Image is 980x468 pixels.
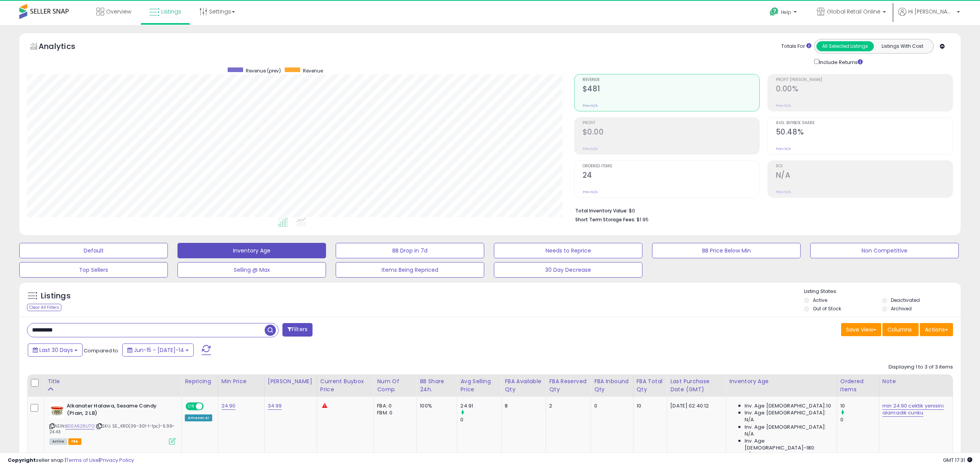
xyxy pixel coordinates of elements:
[745,409,826,416] span: Inv. Age [DEMOGRAPHIC_DATA]:
[177,243,326,258] button: Inventory Age
[420,377,454,394] div: BB Share 24h.
[336,243,484,258] button: BB Drop in 7d
[583,128,759,138] h2: $0.00
[49,423,175,434] span: | SKU: SE_KRD(39-301-1-1pc)-5.99-24.43
[41,291,71,301] h5: Listings
[882,402,944,417] a: min 24.90 cektik yenisini alamadik cunku
[874,41,931,51] button: Listings With Cost
[882,377,950,386] div: Note
[745,424,826,431] span: Inv. Age [DEMOGRAPHIC_DATA]:
[460,416,501,423] div: 0
[816,41,874,51] button: All Selected Listings
[8,457,134,464] div: seller snap | |
[776,84,953,95] h2: 0.00%
[813,297,827,303] label: Active
[729,377,834,386] div: Inventory Age
[84,347,119,354] span: Compared to:
[39,41,90,54] h5: Analytics
[460,402,501,409] div: 24.91
[66,456,99,464] a: Terms of Use
[764,1,804,25] a: Help
[908,8,955,15] span: Hi [PERSON_NAME]
[920,323,953,336] button: Actions
[670,377,723,394] div: Last Purchase Date (GMT)
[100,456,134,464] a: Privacy Policy
[781,43,811,50] div: Totals For
[594,402,627,409] div: 0
[268,402,282,410] a: 34.99
[49,438,67,445] span: All listings currently available for purchase on Amazon
[187,403,196,410] span: ON
[776,164,953,168] span: ROI
[122,343,194,357] button: Jun-15 - [DATE]-14
[891,297,920,303] label: Deactivated
[776,190,791,194] small: Prev: N/A
[583,78,759,82] span: Revenue
[575,207,628,214] b: Total Inventory Value:
[745,451,754,458] span: N/A
[840,402,879,409] div: 10
[320,377,370,394] div: Current Buybox Price
[776,121,953,125] span: Avg. Buybox Share
[898,8,960,25] a: Hi [PERSON_NAME]
[377,409,411,416] div: FBM: 0
[549,402,585,409] div: 2
[840,377,876,394] div: Ordered Items
[377,402,411,409] div: FBA: 0
[49,402,65,418] img: 51apWZpypxL._SL40_.jpg
[827,8,880,15] span: Global Retail Online
[494,243,642,258] button: Needs to Reprice
[134,346,184,354] span: Jun-15 - [DATE]-14
[377,377,413,394] div: Num of Comp.
[575,216,635,223] b: Short Term Storage Fees:
[637,216,649,223] span: $1.95
[594,377,630,394] div: FBA inbound Qty
[583,84,759,95] h2: $481
[826,402,831,409] span: 10
[745,416,754,423] span: N/A
[776,78,953,82] span: Profit [PERSON_NAME]
[808,57,872,66] div: Include Returns
[67,402,161,419] b: Alkanater Halawa, Sesame Candy (Plain, 2 LB)
[161,8,181,15] span: Listings
[494,262,642,278] button: 30 Day Decrease
[745,431,754,438] span: N/A
[781,9,791,15] span: Help
[505,377,542,394] div: FBA Available Qty
[670,402,720,409] div: [DATE] 02:40:12
[943,456,972,464] span: 2025-08-14 17:31 GMT
[460,377,498,394] div: Avg Selling Price
[889,364,953,371] div: Displaying 1 to 3 of 3 items
[336,262,484,278] button: Items Being Repriced
[637,402,661,409] div: 10
[776,171,953,181] h2: N/A
[106,8,131,15] span: Overview
[185,414,212,421] div: Amazon AI
[745,402,826,409] span: Inv. Age [DEMOGRAPHIC_DATA]:
[583,146,598,151] small: Prev: N/A
[303,67,323,74] span: Revenue
[583,103,598,108] small: Prev: N/A
[420,402,451,409] div: 100%
[583,121,759,125] span: Profit
[745,438,831,451] span: Inv. Age [DEMOGRAPHIC_DATA]-180:
[583,190,598,194] small: Prev: N/A
[840,416,879,423] div: 0
[887,326,912,333] span: Columns
[804,288,961,295] p: Listing States:
[8,456,36,464] strong: Copyright
[19,243,168,258] button: Default
[185,377,215,386] div: Repricing
[221,377,261,386] div: Min Price
[246,67,281,74] span: Revenue (prev)
[28,343,83,357] button: Last 30 Days
[221,402,236,410] a: 24.90
[776,103,791,108] small: Prev: N/A
[841,323,881,336] button: Save View
[19,262,168,278] button: Top Sellers
[882,323,919,336] button: Columns
[891,305,912,312] label: Archived
[776,146,791,151] small: Prev: N/A
[47,377,178,386] div: Title
[203,403,215,410] span: OFF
